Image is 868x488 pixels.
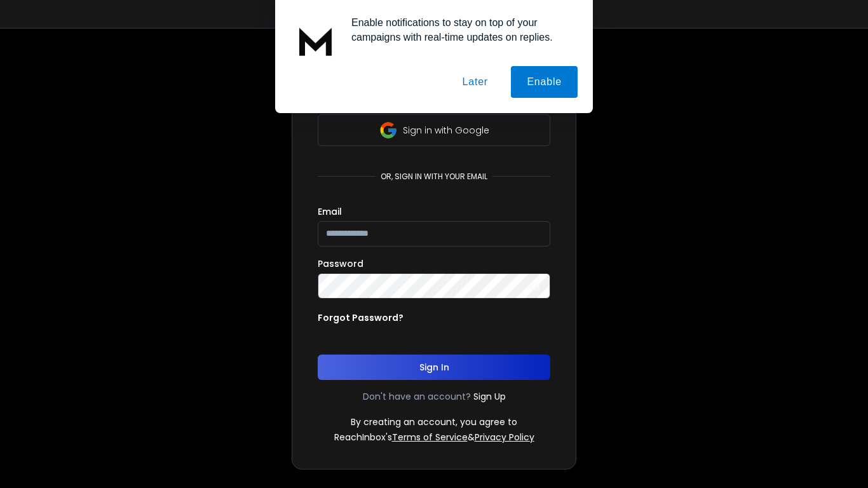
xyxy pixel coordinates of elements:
p: Don't have an account? [363,390,471,403]
p: By creating an account, you agree to [351,416,517,428]
button: Later [446,66,503,98]
p: or, sign in with your email [376,172,492,182]
p: Sign in with Google [403,124,489,137]
img: notification icon [290,15,341,66]
button: Sign in with Google [318,114,550,146]
a: Terms of Service [392,431,468,444]
label: Password [318,259,363,268]
p: ReachInbox's & [334,431,534,444]
a: Privacy Policy [475,431,534,444]
button: Enable [511,66,578,98]
button: Sign In [318,355,550,380]
div: Enable notifications to stay on top of your campaigns with real-time updates on replies. [341,15,578,44]
label: Email [318,207,342,216]
p: Forgot Password? [318,311,403,324]
a: Sign Up [473,390,506,403]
